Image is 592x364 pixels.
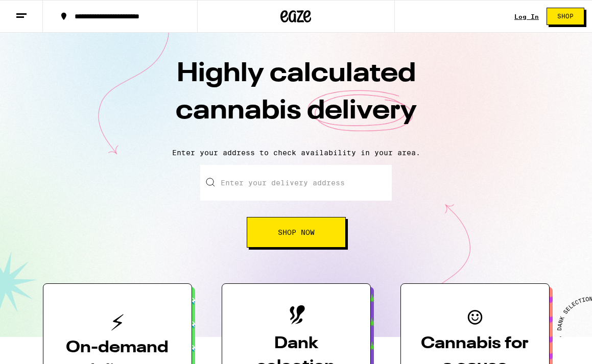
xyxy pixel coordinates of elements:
[539,8,592,25] a: Shop
[117,56,475,140] h1: Highly calculated cannabis delivery
[247,217,346,248] button: Shop Now
[278,229,315,236] span: Shop Now
[547,8,584,25] button: Shop
[514,13,539,20] a: Log In
[10,149,582,157] p: Enter your address to check availability in your area.
[200,165,392,201] input: Enter your delivery address
[557,13,574,19] span: Shop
